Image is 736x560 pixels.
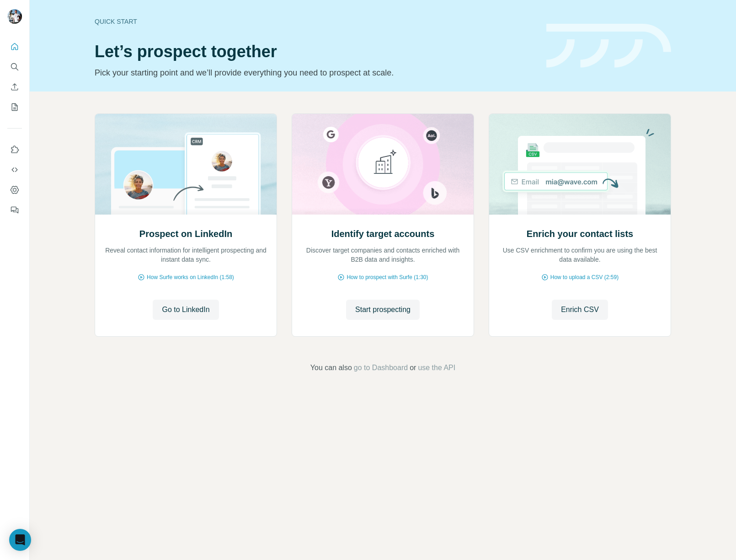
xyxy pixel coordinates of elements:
[489,114,671,215] img: Enrich your contact lists
[7,182,22,198] button: Dashboard
[147,273,234,281] span: How Surfe works on LinkedIn (1:58)
[292,114,474,215] img: Identify target accounts
[354,362,408,373] button: go to Dashboard
[331,227,435,240] h2: Identify target accounts
[153,300,219,320] button: Go to LinkedIn
[550,273,619,281] span: How to upload a CSV (2:59)
[7,9,22,24] img: Avatar
[7,59,22,75] button: Search
[95,66,535,79] p: Pick your starting point and we’ll provide everything you need to prospect at scale.
[552,300,608,320] button: Enrich CSV
[162,304,209,315] span: Go to LinkedIn
[9,529,31,551] div: Open Intercom Messenger
[7,141,22,158] button: Use Surfe on LinkedIn
[410,362,416,373] span: or
[561,304,599,315] span: Enrich CSV
[498,246,661,264] p: Use CSV enrichment to confirm you are using the best data available.
[527,227,633,240] h2: Enrich your contact lists
[104,246,267,264] p: Reveal contact information for intelligent prospecting and instant data sync.
[7,99,22,115] button: My lists
[7,162,22,178] button: Use Surfe API
[418,362,455,373] button: use the API
[310,362,352,373] span: You can also
[95,43,535,61] h1: Let’s prospect together
[95,17,535,26] div: Quick start
[7,202,22,218] button: Feedback
[546,24,671,68] img: banner
[95,114,277,215] img: Prospect on LinkedIn
[346,300,420,320] button: Start prospecting
[7,38,22,55] button: Quick start
[301,246,464,264] p: Discover target companies and contacts enriched with B2B data and insights.
[139,227,232,240] h2: Prospect on LinkedIn
[347,273,428,281] span: How to prospect with Surfe (1:30)
[355,304,411,315] span: Start prospecting
[7,79,22,95] button: Enrich CSV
